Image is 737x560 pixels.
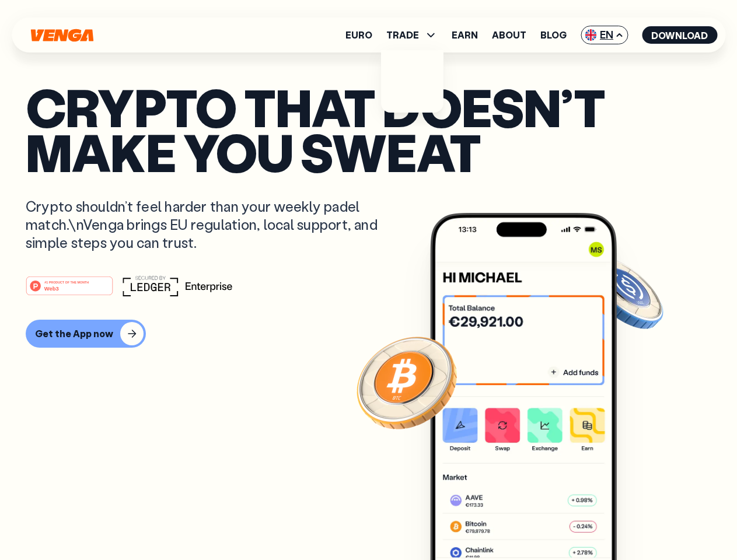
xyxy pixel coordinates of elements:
a: Get the App now [26,320,711,348]
a: Earn [452,30,478,40]
p: Crypto shouldn’t feel harder than your weekly padel match.\nVenga brings EU regulation, local sup... [26,197,394,252]
a: About [492,30,526,40]
a: Euro [345,30,372,40]
button: Get the App now [26,320,146,348]
span: EN [581,26,628,44]
img: flag-uk [585,29,596,41]
span: TRADE [386,28,438,42]
img: Bitcoin [354,330,459,435]
a: Blog [540,30,567,40]
img: USDC coin [582,251,666,335]
span: TRADE [386,30,419,40]
p: Crypto that doesn’t make you sweat [26,85,711,174]
svg: Home [29,29,95,42]
a: #1 PRODUCT OF THE MONTHWeb3 [26,283,113,298]
tspan: #1 PRODUCT OF THE MONTH [44,280,89,283]
div: Get the App now [35,328,113,339]
tspan: Web3 [44,285,59,291]
button: Download [642,26,717,44]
